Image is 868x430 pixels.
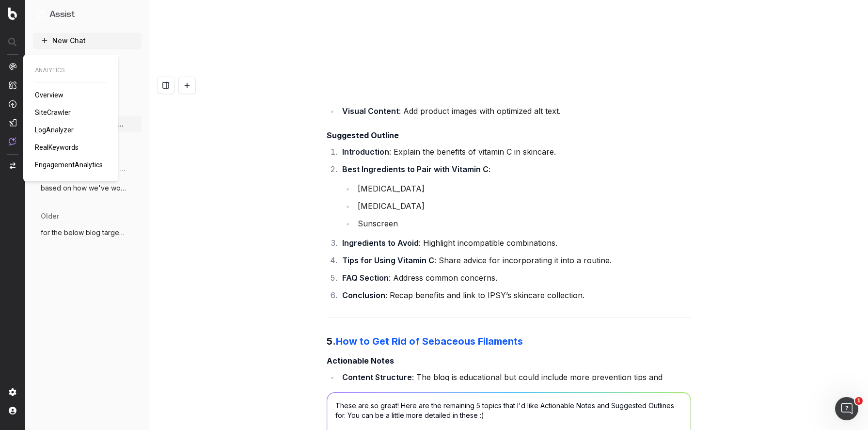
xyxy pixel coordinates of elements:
[9,407,16,414] img: My account
[327,130,399,140] strong: Suggested Outline
[37,10,46,19] img: Assist
[9,63,16,70] img: Analytics
[35,66,107,74] span: ANALYTICS
[327,335,523,347] strong: 5.
[35,160,107,170] a: EngagementAnalytics
[336,335,523,347] a: How to Get Rid of Sebaceous Filaments
[339,104,691,118] li: : Add product images with optimized alt text.
[25,25,107,33] div: Domain: [DOMAIN_NAME]
[35,161,103,169] span: EngagementAnalytics
[339,236,691,250] li: : Highlight incompatible combinations.
[339,162,691,230] li: :
[355,182,691,195] li: [MEDICAL_DATA]
[339,145,691,159] li: : Explain the benefits of vitamin C in skincare.
[342,147,389,157] strong: Introduction
[35,91,63,99] span: Overview
[342,106,399,116] strong: Visual Content
[16,16,23,23] img: logo_orange.svg
[9,81,16,89] img: Intelligence
[35,109,71,116] span: SiteCrawler
[27,16,47,23] div: v 4.0.25
[327,356,394,366] strong: Actionable Notes
[49,8,75,21] h1: Assist
[10,162,16,169] img: Switch project
[342,372,412,382] strong: Content Structure
[855,397,863,405] span: 1
[9,100,16,108] img: Activation
[8,7,17,20] img: Botify logo
[33,33,142,48] button: New Chat
[342,290,385,300] strong: Conclusion
[342,164,489,174] strong: Best Ingredients to Pair with Vitamin C
[41,228,126,238] span: for the below blog targeting the KW "Sen
[26,56,34,64] img: tab_domain_overview_orange.svg
[35,143,79,151] span: RealKeywords
[16,25,23,33] img: website_grey.svg
[339,254,691,267] li: : Share advice for incorporating it into a routine.
[342,238,419,248] strong: Ingredients to Avoid
[9,388,16,396] img: Setting
[355,217,691,230] li: Sunscreen
[35,126,74,134] span: LogAnalyzer
[37,57,87,64] div: Domain Overview
[342,273,389,283] strong: FAQ Section
[9,137,16,145] img: Assist
[37,8,138,21] button: Assist
[9,119,16,127] img: Studio
[35,125,78,135] a: LogAnalyzer
[339,288,691,302] li: : Recap benefits and link to IPSY’s skincare collection.
[342,255,434,265] strong: Tips for Using Vitamin C
[33,225,142,240] button: for the below blog targeting the KW "Sen
[107,57,163,64] div: Keywords by Traffic
[33,52,142,68] a: How to use Assist
[339,370,691,398] li: : The blog is educational but could include more prevention tips and alternative treatments.
[835,397,858,420] iframe: Intercom live chat
[35,143,82,152] a: RealKeywords
[41,211,59,221] span: older
[339,271,691,285] li: : Address common concerns.
[96,56,104,64] img: tab_keywords_by_traffic_grey.svg
[35,90,67,100] a: Overview
[355,199,691,213] li: [MEDICAL_DATA]
[35,108,75,117] a: SiteCrawler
